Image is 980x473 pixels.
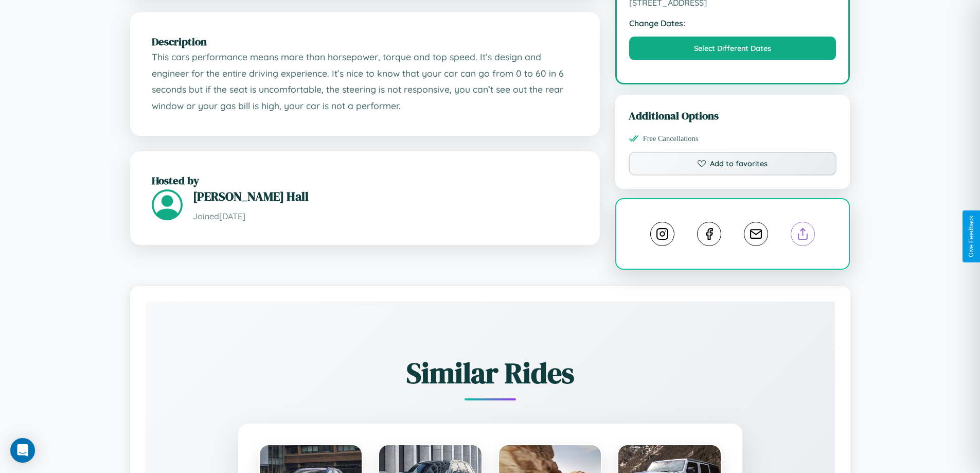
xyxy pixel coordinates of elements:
[193,209,578,224] p: Joined [DATE]
[643,134,699,143] span: Free Cancellations
[193,188,578,205] h3: [PERSON_NAME] Hall
[152,49,578,114] p: This cars performance means more than horsepower, torque and top speed. It’s design and engineer ...
[10,438,35,463] div: Open Intercom Messenger
[152,34,578,49] h2: Description
[629,152,837,176] button: Add to favorites
[629,37,836,60] button: Select Different Dates
[629,18,836,28] strong: Change Dates:
[968,216,975,257] div: Give Feedback
[152,173,578,188] h2: Hosted by
[629,108,837,123] h3: Additional Options
[182,353,799,393] h2: Similar Rides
